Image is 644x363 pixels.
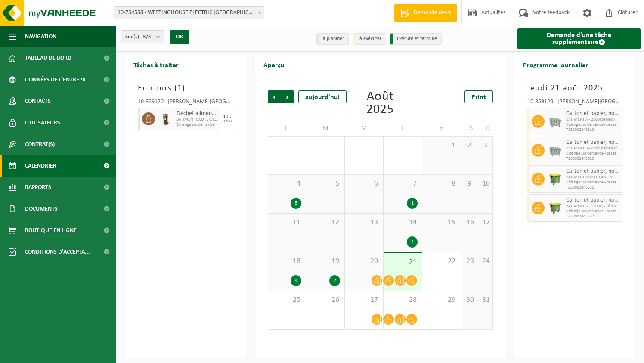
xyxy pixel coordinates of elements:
[25,241,90,263] span: Conditions d'accepta...
[549,173,562,186] img: WB-1100-HPE-GN-50
[549,115,562,128] img: WB-2500-GAL-GY-01
[268,121,307,136] td: L
[177,84,182,93] span: 1
[222,114,231,119] div: JEU.
[281,90,294,103] span: Suivant
[25,220,77,241] span: Boutique en ligne
[549,144,562,157] img: WB-2500-GAL-GY-01
[310,295,340,305] span: 26
[427,218,456,227] span: 15
[566,168,620,175] span: Carton et papier, non-conditionné (industriel)
[549,202,562,214] img: WB-1100-HPE-GN-50
[412,9,453,17] span: Demande devis
[427,179,456,189] span: 8
[566,156,620,161] span: T250002443620
[461,121,477,136] td: S
[465,295,472,305] span: 30
[566,139,620,146] span: Carton et papier, non-conditionné (industriel)
[138,99,233,108] div: 10-859120 - [PERSON_NAME][GEOGRAPHIC_DATA][PERSON_NAME]-[GEOGRAPHIC_DATA] ELECTRIC [GEOGRAPHIC_DA...
[566,197,620,204] span: Carton et papier, non-conditionné (industriel)
[114,7,264,19] span: 10-754550 - WESTINGHOUSE ELECTRIC BELGIUM - NIVELLES
[291,275,301,286] div: 4
[465,141,472,150] span: 2
[566,117,620,122] span: BATIMENT A - 2500l papiers/cartons
[388,258,418,267] span: 21
[25,198,58,220] span: Documents
[566,127,620,133] span: T250002443619
[221,119,232,124] div: 21/08
[159,112,172,125] img: WB-0140-HPE-BN-06
[427,295,456,305] span: 29
[25,69,91,90] span: Données de l'entrepr...
[481,257,488,266] span: 24
[566,122,620,127] span: Vidange sur demande - passage dans une tournée fixe
[566,214,620,219] span: T250002443632
[566,204,620,209] span: BATIMENT D - 1100L papiers/cartons
[390,33,442,45] li: Exécuté et terminé
[388,295,418,305] span: 28
[349,179,379,189] span: 6
[517,28,641,49] a: Demande d'une tâche supplémentaire
[141,34,153,40] count: (3/3)
[25,112,60,133] span: Utilisateurs
[566,209,620,214] span: Vidange sur demande - passage dans une tournée fixe
[310,179,340,189] span: 5
[384,121,422,136] td: J
[465,257,472,266] span: 23
[316,33,349,45] li: à planifier
[465,179,472,189] span: 9
[25,26,56,47] span: Navigation
[349,218,379,227] span: 13
[125,31,153,43] span: Site(s)
[527,82,623,95] h3: Jeudi 21 août 2025
[345,121,384,136] td: M
[176,110,218,117] span: Déchet alimentaire, contenant des produits d'origine animale, non emballé, catégorie 3
[25,90,51,112] span: Contacts
[272,218,302,227] span: 11
[176,117,218,122] span: BATIMENT C COTE CANTINE - 140l et 680l déchets alimentaire
[465,218,472,227] span: 16
[291,198,301,209] div: 5
[481,295,488,305] span: 31
[394,4,457,22] a: Demande devis
[170,30,189,44] button: OK
[388,218,418,227] span: 14
[25,155,56,177] span: Calendrier
[114,6,264,19] span: 10-754550 - WESTINGHOUSE ELECTRIC BELGIUM - NIVELLES
[121,30,164,43] button: Site(s)(3/3)
[272,257,302,266] span: 18
[353,33,386,45] li: à exécuter
[25,133,55,155] span: Contrat(s)
[268,90,281,103] span: Précédent
[329,275,340,286] div: 2
[176,122,218,127] span: Echange sur demande - passage dans une tournée fixe (traitement inclus)
[255,56,293,73] h2: Aperçu
[514,56,597,73] h2: Programme journalier
[349,295,379,305] span: 27
[566,185,620,190] span: T250002443631
[298,90,347,103] div: aujourd'hui
[566,151,620,156] span: Vidange sur demande - passage dans une tournée fixe
[25,177,51,198] span: Rapports
[464,90,493,103] a: Print
[481,141,488,150] span: 3
[566,180,620,185] span: Vidange sur demande - passage dans une tournée fixe
[407,236,418,248] div: 4
[407,198,418,209] div: 1
[427,257,456,266] span: 22
[349,257,379,266] span: 20
[427,141,456,150] span: 1
[566,110,620,117] span: Carton et papier, non-conditionné (industriel)
[138,82,233,95] h3: En cours ( )
[481,179,488,189] span: 10
[272,295,302,305] span: 25
[422,121,461,136] td: V
[527,99,623,108] div: 10-859120 - [PERSON_NAME][GEOGRAPHIC_DATA][PERSON_NAME]-[GEOGRAPHIC_DATA] ELECTRIC [GEOGRAPHIC_DA...
[471,94,486,101] span: Print
[352,90,409,116] div: Août 2025
[125,56,187,73] h2: Tâches à traiter
[388,179,418,189] span: 7
[25,47,71,69] span: Tableau de bord
[306,121,345,136] td: M
[310,257,340,266] span: 19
